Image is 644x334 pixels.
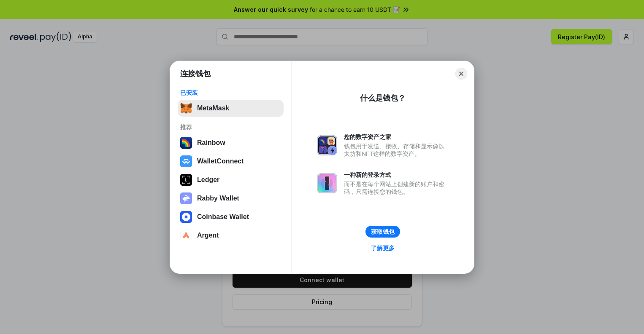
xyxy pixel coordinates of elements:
div: Argent [197,232,219,239]
button: Close [455,68,467,80]
img: svg+xml,%3Csvg%20fill%3D%22none%22%20height%3D%2233%22%20viewBox%3D%220%200%2035%2033%22%20width%... [180,102,192,114]
button: 获取钱包 [365,226,400,238]
div: Rainbow [197,139,225,147]
a: 了解更多 [366,243,400,254]
div: Coinbase Wallet [197,213,249,221]
button: Coinbase Wallet [178,208,284,225]
div: 获取钱包 [371,228,395,235]
img: svg+xml,%3Csvg%20xmlns%3D%22http%3A%2F%2Fwww.w3.org%2F2000%2Fsvg%22%20fill%3D%22none%22%20viewBox... [317,173,337,193]
img: svg+xml,%3Csvg%20width%3D%22120%22%20height%3D%22120%22%20viewBox%3D%220%200%20120%20120%22%20fil... [180,137,192,149]
div: 了解更多 [371,244,395,252]
div: 您的数字资产之家 [344,133,449,141]
img: svg+xml,%3Csvg%20xmlns%3D%22http%3A%2F%2Fwww.w3.org%2F2000%2Fsvg%22%20fill%3D%22none%22%20viewBox... [180,192,192,204]
img: svg+xml,%3Csvg%20width%3D%2228%22%20height%3D%2228%22%20viewBox%3D%220%200%2028%2028%22%20fill%3D... [180,230,192,241]
img: svg+xml,%3Csvg%20xmlns%3D%22http%3A%2F%2Fwww.w3.org%2F2000%2Fsvg%22%20width%3D%2228%22%20height%3... [180,174,192,186]
div: Rabby Wallet [197,195,239,202]
div: MetaMask [197,104,229,112]
img: svg+xml,%3Csvg%20width%3D%2228%22%20height%3D%2228%22%20viewBox%3D%220%200%2028%2028%22%20fill%3D... [180,155,192,167]
img: svg+xml,%3Csvg%20xmlns%3D%22http%3A%2F%2Fwww.w3.org%2F2000%2Fsvg%22%20fill%3D%22none%22%20viewBox... [317,135,337,155]
div: 已安装 [180,89,281,96]
div: 一种新的登录方式 [344,171,449,179]
img: svg+xml,%3Csvg%20width%3D%2228%22%20height%3D%2228%22%20viewBox%3D%220%200%2028%2028%22%20fill%3D... [180,211,192,223]
div: WalletConnect [197,158,244,165]
div: 什么是钱包？ [360,93,406,103]
div: 钱包用于发送、接收、存储和显示像以太坊和NFT这样的数字资产。 [344,142,449,158]
h1: 连接钱包 [180,69,211,79]
div: Ledger [197,176,219,184]
div: 推荐 [180,123,281,131]
button: Rabby Wallet [178,190,284,207]
button: MetaMask [178,100,284,117]
button: Ledger [178,171,284,188]
button: WalletConnect [178,153,284,170]
button: Rainbow [178,134,284,151]
div: 而不是在每个网站上创建新的账户和密码，只需连接您的钱包。 [344,180,449,195]
button: Argent [178,227,284,244]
